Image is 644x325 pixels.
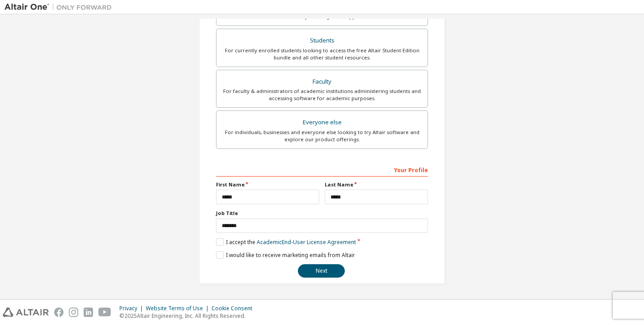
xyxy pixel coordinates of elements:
[54,308,64,317] img: facebook.svg
[119,305,146,312] div: Privacy
[216,251,355,259] label: I would like to receive marketing emails from Altair
[222,129,422,143] div: For individuals, businesses and everyone else looking to try Altair software and explore our prod...
[216,238,356,246] label: I accept the
[222,34,422,47] div: Students
[222,47,422,61] div: For currently enrolled students looking to access the free Altair Student Edition bundle and all ...
[222,88,422,102] div: For faculty & administrators of academic institutions administering students and accessing softwa...
[216,181,319,188] label: First Name
[119,312,258,320] p: © 2025 Altair Engineering, Inc. All Rights Reserved.
[146,305,212,312] div: Website Terms of Use
[222,76,422,88] div: Faculty
[212,305,258,312] div: Cookie Consent
[325,181,428,188] label: Last Name
[4,3,116,12] img: Altair One
[69,308,78,317] img: instagram.svg
[98,308,111,317] img: youtube.svg
[298,264,345,278] button: Next
[3,308,49,317] img: altair_logo.svg
[216,210,428,217] label: Job Title
[222,116,422,129] div: Everyone else
[257,238,356,246] a: Academic End-User License Agreement
[84,308,93,317] img: linkedin.svg
[216,162,428,177] div: Your Profile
